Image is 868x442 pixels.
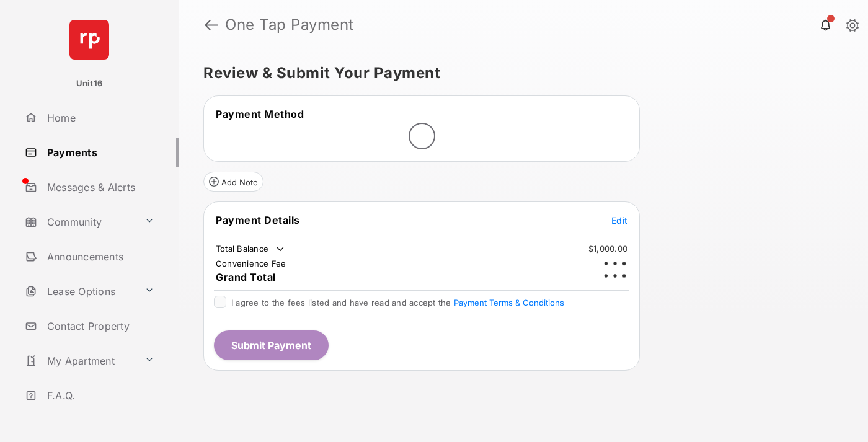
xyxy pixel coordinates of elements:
[20,103,179,133] a: Home
[20,207,139,237] a: Community
[214,330,329,360] button: Submit Payment
[216,108,304,120] span: Payment Method
[215,258,287,269] td: Convenience Fee
[20,172,179,202] a: Messages & Alerts
[225,17,354,32] strong: One Tap Payment
[20,276,139,306] a: Lease Options
[216,271,276,283] span: Grand Total
[231,298,564,307] span: I agree to the fees listed and have read and accept the
[20,311,179,341] a: Contact Property
[611,215,627,226] span: Edit
[76,77,103,90] p: Unit16
[20,346,139,376] a: My Apartment
[611,214,627,226] button: Edit
[20,381,179,410] a: F.A.Q.
[203,172,263,192] button: Add Note
[216,214,300,226] span: Payment Details
[588,243,628,254] td: $1,000.00
[20,138,179,167] a: Payments
[69,20,109,60] img: svg+xml;base64,PHN2ZyB4bWxucz0iaHR0cDovL3d3dy53My5vcmcvMjAwMC9zdmciIHdpZHRoPSI2NCIgaGVpZ2h0PSI2NC...
[454,298,564,307] button: I agree to the fees listed and have read and accept the
[215,243,286,255] td: Total Balance
[20,242,179,272] a: Announcements
[203,66,833,81] h5: Review & Submit Your Payment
